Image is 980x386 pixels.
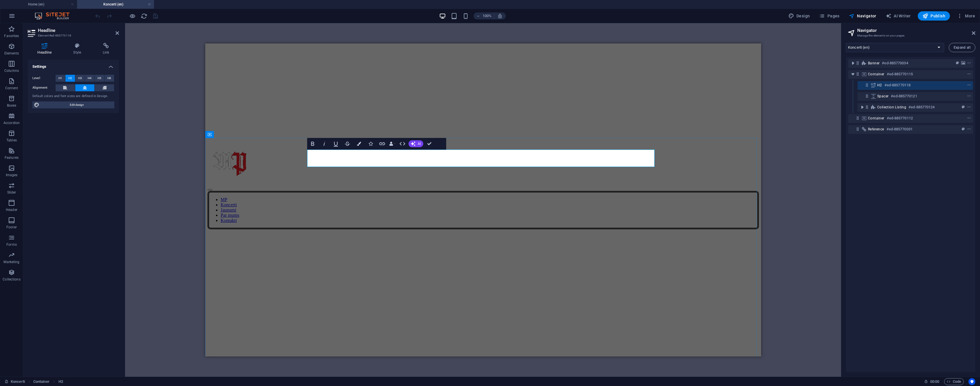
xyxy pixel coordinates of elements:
[930,378,939,385] span: 00 00
[365,138,376,150] button: Icons
[859,104,866,111] button: toggle-expand
[3,260,19,264] p: Marketing
[140,12,147,19] button: reload
[886,126,913,133] h6: #ed-885770031
[847,11,879,21] button: Navigator
[966,93,972,100] button: context-menu
[4,68,19,73] p: Columns
[877,105,906,110] span: Collection listing
[5,86,18,90] p: Content
[65,75,75,82] button: H2
[868,61,880,65] span: Banner
[786,11,812,21] button: Design
[388,138,396,150] button: Data Bindings
[28,60,119,70] h4: Settings
[41,101,113,108] span: Edit design
[887,71,913,78] h6: #ed-885770115
[7,190,16,195] p: Slider
[883,11,913,21] button: AI Writer
[107,75,111,82] span: H6
[4,51,19,56] p: Elements
[877,94,889,99] span: Spacer
[342,138,353,150] button: Strikethrough
[819,13,839,19] span: Pages
[105,75,114,82] button: H6
[32,84,56,91] label: Alignment
[954,46,970,49] span: Expand all
[966,115,972,122] button: context-menu
[474,12,494,19] button: 100%
[56,75,65,82] button: H1
[77,1,154,8] h4: Koncerti (en)
[482,12,492,19] h6: 100%
[418,142,421,145] span: AI
[908,104,935,111] h6: #ed-885770124
[377,138,388,150] button: Link
[38,33,107,38] h3: Element #ed-885770118
[38,28,119,33] h2: Headline
[6,207,17,212] p: Header
[857,33,964,38] h3: Manage the elements on your pages
[886,13,911,19] span: AI Writer
[966,82,972,89] button: context-menu
[857,28,975,33] h2: Navigator
[884,82,911,89] h6: #ed-885770118
[3,121,20,125] p: Accordion
[955,11,977,21] button: More
[64,43,93,55] h4: Style
[944,378,964,385] button: Code
[868,116,884,121] span: Container
[397,138,408,150] button: HTML
[497,13,503,19] i: On resize automatically adjust zoom level to fit chosen device.
[319,138,330,150] button: Italic (Ctrl+I)
[960,60,966,67] button: background
[949,43,975,52] button: Expand all
[75,75,85,82] button: H3
[882,60,908,67] h6: #ed-885770034
[330,138,341,150] button: Underline (Ctrl+U)
[85,75,95,82] button: H4
[33,378,50,385] span: Click to select. Double-click to edit
[32,94,114,99] div: Default colors and font sizes are defined in Design.
[918,11,950,21] button: Publish
[32,75,56,82] label: Level
[424,138,435,150] button: Confirm (Ctrl+⏎)
[955,60,960,67] button: preset
[6,138,17,143] p: Tables
[32,101,114,108] button: Edit design
[868,72,884,77] span: Container
[93,43,119,55] h4: Link
[817,11,842,21] button: Pages
[966,60,972,67] button: context-menu
[934,379,935,384] span: :
[960,104,966,111] button: preset
[141,13,147,19] i: Reload page
[58,378,63,385] span: Click to select. Double-click to edit
[957,13,975,19] span: More
[849,71,856,78] button: toggle-expand
[966,126,972,133] button: context-menu
[6,242,17,247] p: Forms
[788,13,810,19] span: Design
[68,75,72,82] span: H2
[891,93,917,100] h6: #ed-885770121
[4,34,19,38] p: Favorites
[28,43,64,55] h4: Headline
[5,155,19,160] p: Features
[887,115,913,122] h6: #ed-885770112
[78,75,82,82] span: H3
[409,140,423,147] button: AI
[966,104,972,111] button: context-menu
[786,11,812,21] div: Design (Ctrl+Alt+Y)
[7,103,17,108] p: Boxes
[88,75,91,82] span: H4
[6,173,18,177] p: Images
[922,13,945,19] span: Publish
[98,75,101,82] span: H5
[966,71,972,78] button: context-menu
[947,378,961,385] span: Code
[968,378,975,385] button: Usercentrics
[353,138,364,150] button: Colors
[924,378,939,385] h6: Session time
[868,127,884,132] span: Reference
